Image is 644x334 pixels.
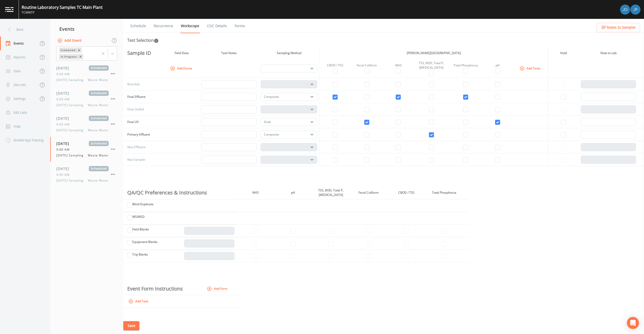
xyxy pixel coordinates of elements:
th: TSS, BOD, Total P, [MEDICAL_DATA] [312,186,350,199]
a: Workscope [180,19,200,33]
span: Waste Water [88,78,109,82]
th: Field Data [164,47,199,59]
img: 92e20bd353cb281322285d13af20c0d9 [620,5,630,15]
span: [DATE] [56,91,73,96]
div: CBOD / TSS [321,63,349,68]
span: [DATE] [56,166,73,171]
div: Scheduled [59,48,76,53]
th: Note to Lab [579,47,638,59]
span: Scheduled [89,65,109,71]
span: [DATE] Sampling [56,78,87,82]
a: [DATE]Scheduled9:00 AM[DATE] SamplingWaste Water [50,112,123,137]
label: Field Blanks [132,227,149,232]
button: Save [123,321,139,330]
button: Add Form [206,284,229,293]
img: 41241ef155101aa6d92a04480b0d0000 [630,5,640,15]
label: Equipment Blanks [132,240,157,244]
div: Fecal Coliform [353,63,381,68]
button: Add Forms [169,64,194,72]
label: Blind Duplicate [132,202,153,206]
button: Add Tests [518,64,542,72]
span: [DATE] [56,65,73,71]
a: [DATE]Scheduled9:00 AM[DATE] SamplingWaste Water [50,137,123,162]
span: 9:00 AM [56,72,73,76]
td: Raw Sampler [123,153,159,166]
a: Recurrence [153,19,174,33]
div: Events [50,23,123,35]
div: Remove In Progress [78,54,83,59]
th: QA/QC Preferences & Instructions [123,186,236,199]
span: [DATE] Sampling [56,178,87,183]
span: Scheduled [89,141,109,146]
td: Final Effluent [123,91,159,103]
td: Biosolids [123,78,159,91]
td: Primary Effluent [123,128,159,141]
span: Scheduled [89,116,109,121]
span: Waste Water [88,128,109,133]
div: Test Selection [127,37,159,43]
a: Schedule [130,19,147,33]
span: [DATE] [56,116,73,121]
th: pH [274,186,312,199]
span: 9:00 AM [56,147,73,152]
span: [DATE] Sampling [56,153,87,158]
th: CBOD / TSS [387,186,425,199]
th: Total Phosphorus [425,186,463,199]
button: Add Task [127,297,150,305]
span: 9:00 AM [56,173,73,177]
div: TCWWTP [22,10,103,15]
span: Scheduled [89,166,109,171]
th: [PERSON_NAME][GEOGRAPHIC_DATA] [319,47,548,59]
th: NH3 [236,186,274,199]
span: 9:00 AM [56,122,73,127]
div: Joshua Lycka [620,5,630,15]
div: TSS, BOD, Total P, [MEDICAL_DATA] [416,61,447,70]
div: Remove Scheduled [76,48,82,53]
th: Sampling Method [259,47,319,59]
a: COC Details [206,19,228,33]
div: Total Phosphorus [451,63,480,68]
td: Final Outfall [123,103,159,116]
span: Waste Water [88,153,109,158]
div: Open Intercom Messenger [627,317,639,329]
div: Routine Laboratory Samples TC Main Plant [22,4,103,10]
th: Hold [548,47,579,59]
span: [DATE] Sampling [56,128,87,133]
div: In Progress [59,54,78,59]
a: [DATE]Scheduled9:00 AM[DATE] SamplingWaste Water [50,61,123,87]
a: Forms [234,19,246,33]
a: [DATE]Scheduled9:00 AM[DATE] SamplingWaste Water [50,87,123,112]
span: Waste Water [88,103,109,107]
button: Notes to Sampler [597,23,640,32]
td: Raw Efflluent [123,141,159,153]
img: logo [5,7,14,12]
span: [DATE] [56,141,73,146]
a: [DATE]Scheduled9:00 AM[DATE] SamplingWaste Water [50,162,123,187]
div: NH3 [385,63,412,68]
th: Event Form Instructions [123,282,199,295]
th: Sample ID [123,47,159,59]
td: Final UV [123,116,159,128]
svg: In this section you'll be able to select the analytical test to run, based on the media type, and... [154,38,159,43]
th: Task Notes [199,47,259,59]
span: [DATE] Sampling [56,103,87,107]
span: Waste Water [88,178,109,183]
span: 9:00 AM [56,97,73,102]
span: Scheduled [89,91,109,96]
span: Notes to Sampler [607,24,636,31]
label: MS/MSD [132,215,145,219]
div: pH [485,63,511,68]
th: Fecal Coliform [350,186,387,199]
button: Add Event [56,36,84,45]
label: Trip Blanks [132,252,148,257]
